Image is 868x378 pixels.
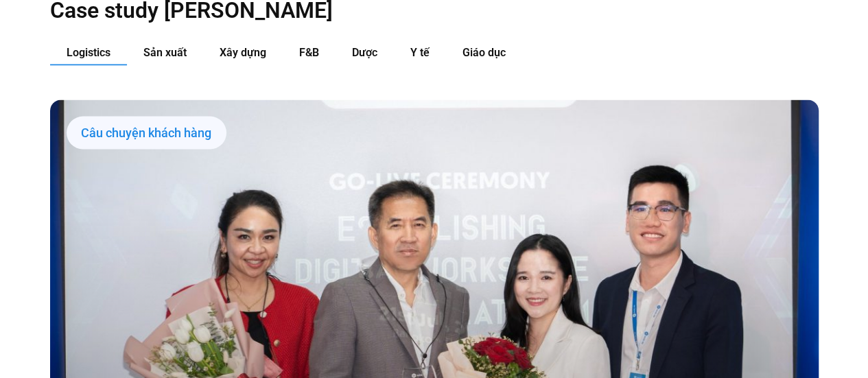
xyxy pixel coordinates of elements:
span: Sản xuất [143,46,187,59]
span: Giáo dục [462,46,506,59]
span: Logistics [67,46,110,59]
span: F&B [299,46,319,59]
span: Xây dựng [220,46,266,59]
div: Câu chuyện khách hàng [67,117,226,150]
span: Y tế [410,46,430,59]
span: Dược [352,46,377,59]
